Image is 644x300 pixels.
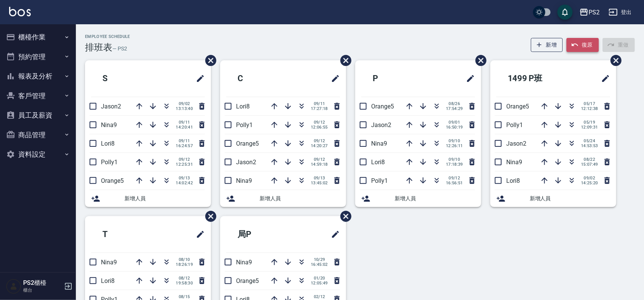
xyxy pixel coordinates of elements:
span: 05/17 [581,101,598,106]
span: 12:05:49 [311,281,328,286]
span: 修改班表的標題 [326,69,340,88]
div: 新增人員 [490,190,616,207]
span: Nina9 [506,159,522,166]
span: 17:27:18 [311,106,328,111]
span: 12:12:38 [581,106,598,111]
span: 01/20 [311,276,328,281]
span: 09/11 [176,120,193,125]
span: 14:25:20 [581,181,598,185]
span: 12:09:31 [581,125,598,130]
span: Nina9 [371,140,387,147]
span: 17:54:29 [446,106,463,111]
span: 14:20:27 [311,143,328,148]
span: Lori8 [236,103,250,110]
span: Orange5 [236,277,259,284]
span: Jason2 [236,159,256,166]
span: 08/12 [176,276,193,281]
button: 商品管理 [3,125,73,145]
button: PS2 [576,5,603,20]
div: 新增人員 [355,190,481,207]
span: 16:24:57 [176,143,193,148]
span: 新增人員 [260,195,340,203]
span: Jason2 [506,140,526,147]
h2: S [91,65,155,92]
div: 新增人員 [220,190,346,207]
span: 18:26:19 [176,262,193,267]
img: Person [6,279,21,294]
span: Lori8 [371,159,385,166]
span: 08/22 [581,157,598,162]
span: 新增人員 [395,195,475,203]
span: Polly1 [506,121,523,129]
span: Polly1 [236,121,253,129]
span: 09/10 [446,157,463,162]
span: 修改班表的標題 [191,225,205,243]
span: 09/10 [446,138,463,143]
span: Nina9 [236,259,252,266]
span: 09/02 [581,176,598,181]
span: Jason2 [101,103,121,110]
span: 14:59:18 [311,162,328,167]
span: 09/12 [311,157,328,162]
span: 12:25:31 [176,162,193,167]
span: 09/02 [176,101,193,106]
span: 09/12 [176,157,193,162]
h6: — PS2 [112,45,127,53]
span: 刪除班表 [605,49,623,72]
span: 05/19 [581,120,598,125]
span: Lori8 [506,177,520,184]
h2: 1499 P班 [496,65,575,92]
span: Lori8 [101,277,115,284]
span: 16:56:51 [446,181,463,185]
span: 10/29 [311,257,328,262]
span: 12:26:11 [446,143,463,148]
span: 08/15 [176,294,193,299]
span: 09/11 [311,101,328,106]
span: 09/12 [446,176,463,181]
span: Polly1 [371,177,388,184]
span: Nina9 [101,121,117,129]
button: 員工及薪資 [3,105,73,125]
span: 17:18:39 [446,162,463,167]
span: 02/12 [311,294,328,299]
span: 13:13:40 [176,106,193,111]
span: 09/12 [311,120,328,125]
span: Orange5 [101,177,124,184]
span: 修改班表的標題 [461,69,475,88]
h2: 局P [226,221,294,248]
span: 刪除班表 [335,49,353,72]
span: 09/13 [311,176,328,181]
h2: T [91,221,155,248]
span: Orange5 [236,140,259,147]
img: Logo [9,7,31,16]
span: 09/01 [446,120,463,125]
span: 09/12 [311,138,328,143]
span: 08/10 [176,257,193,262]
span: Nina9 [236,177,252,184]
span: 16:50:19 [446,125,463,130]
button: 客戶管理 [3,86,73,106]
button: 登出 [606,5,635,19]
span: 修改班表的標題 [326,225,340,243]
span: 08/26 [446,101,463,106]
p: 櫃台 [23,287,62,294]
h3: 排班表 [85,42,112,53]
span: 14:02:42 [176,181,193,185]
span: 刪除班表 [200,205,217,228]
button: 復原 [567,38,599,52]
span: 15:07:49 [581,162,598,167]
span: 12:06:55 [311,125,328,130]
span: 刪除班表 [335,205,353,228]
h2: P [361,65,425,92]
button: 資料設定 [3,145,73,164]
span: 14:20:41 [176,125,193,130]
div: 新增人員 [85,190,211,207]
span: 13:45:02 [311,181,328,185]
button: 報表及分析 [3,66,73,86]
span: Polly1 [101,159,118,166]
span: 修改班表的標題 [191,69,205,88]
span: 16:45:02 [311,262,328,267]
span: Nina9 [101,259,117,266]
span: 新增人員 [124,195,205,203]
span: 新增人員 [530,195,610,203]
